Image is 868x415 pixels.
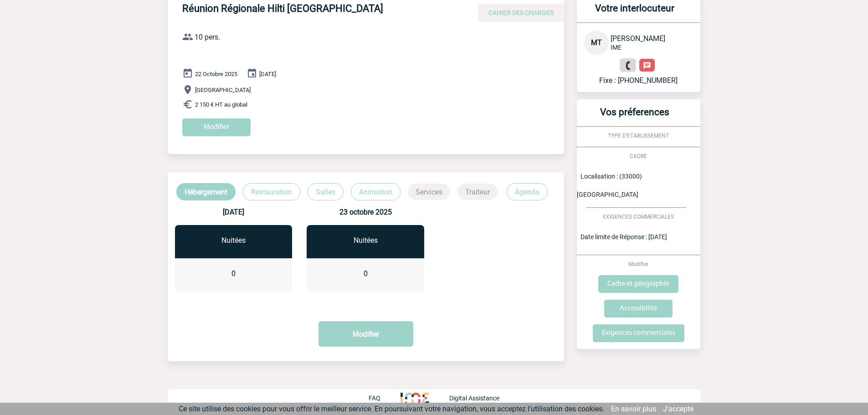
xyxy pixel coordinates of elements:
p: Restauration [243,183,300,200]
img: fixe.png [624,61,632,70]
input: Exigences commerciales [593,324,684,342]
a: FAQ [369,393,401,402]
span: EXIGENCES COMMERCIALES [603,214,674,220]
img: chat-24-px-w.png [643,61,651,70]
span: [DATE] [259,71,276,77]
h3: Vos préferences [580,107,689,126]
span: 22 Octobre 2025 [195,71,237,77]
span: IME [611,44,621,51]
p: Animation [351,183,401,200]
p: Salles [308,183,344,200]
input: Accessibilité [604,300,673,318]
h3: Votre interlocuteur [580,3,689,22]
p: Agenda [507,183,548,200]
input: Cadre et géographie [598,275,678,293]
p: Fixe : [PHONE_NUMBER] [584,76,693,85]
span: MT [591,38,602,47]
span: Modifier [628,261,648,267]
span: CADRE [630,153,647,159]
a: J'accepte [663,405,693,413]
p: Digital Assistance [449,395,499,402]
span: 10 pers. [195,33,220,41]
b: [DATE] [223,208,244,216]
span: [PERSON_NAME] [611,34,665,43]
button: Modifier [318,321,413,347]
div: 0 [335,269,396,278]
img: http://www.idealmeetingsevents.fr/ [401,393,429,404]
p: Traiteur [457,184,498,200]
span: Date limite de Réponse : [DATE] [580,233,667,241]
a: En savoir plus [611,405,656,413]
span: Localisation : (33000) [GEOGRAPHIC_DATA] [577,173,642,198]
h4: Réunion Régionale Hilti [GEOGRAPHIC_DATA] [182,3,456,18]
span: [GEOGRAPHIC_DATA] [195,87,251,93]
p: FAQ [369,395,380,402]
div: Nuitées [203,236,264,245]
div: 0 [203,269,264,278]
input: Modifier [182,118,251,136]
p: Hébergement [176,183,236,200]
span: Ce site utilise des cookies pour vous offrir le meilleur service. En poursuivant votre navigation... [179,405,604,413]
b: 23 octobre 2025 [339,208,392,216]
p: Services [408,184,450,200]
span: CAHIER DES CHARGES [488,9,554,16]
div: Nuitées [335,236,396,245]
span: TYPE D'ETABLISSEMENT [608,133,669,139]
span: 2 150 € HT au global [195,101,247,108]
